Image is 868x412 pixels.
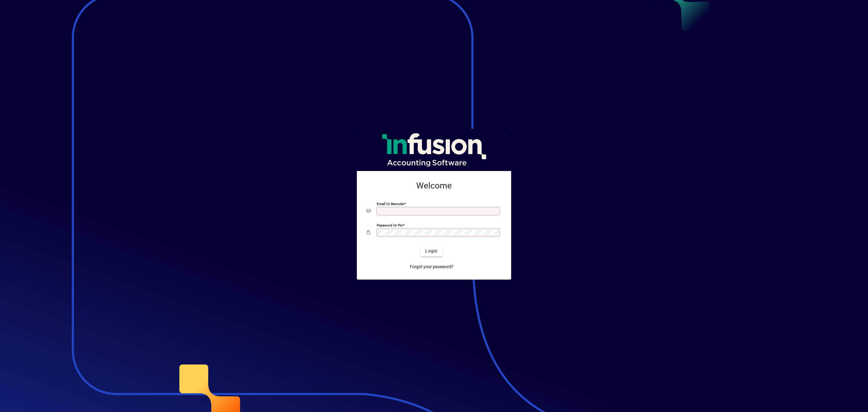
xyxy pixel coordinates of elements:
[410,264,454,270] span: Forgot your password?
[420,246,442,257] button: Login
[377,223,403,227] mat-label: Password or Pin
[366,181,502,191] h2: Welcome
[377,201,404,206] mat-label: Email or Barcode
[407,261,456,272] a: Forgot your password?
[425,248,438,254] span: Login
